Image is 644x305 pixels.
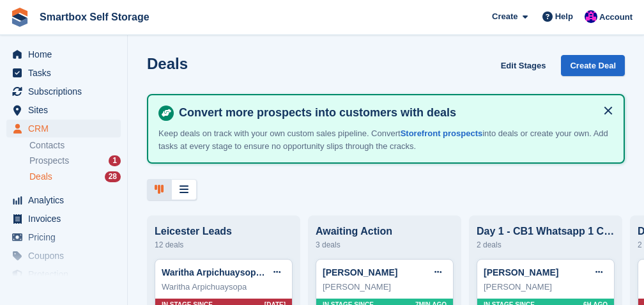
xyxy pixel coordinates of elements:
[316,226,454,237] div: Awaiting Action
[585,10,597,23] img: Sam Austin
[105,171,121,182] div: 28
[6,45,121,63] a: menu
[28,64,105,82] span: Tasks
[147,55,188,72] h1: Deals
[6,120,121,137] a: menu
[484,281,608,293] div: [PERSON_NAME]
[6,101,121,119] a: menu
[496,55,551,76] a: Edit Stages
[28,265,105,283] span: Protection
[28,228,105,246] span: Pricing
[323,281,447,293] div: [PERSON_NAME]
[29,171,52,183] span: Deals
[155,237,293,253] div: 12 deals
[29,154,121,168] a: Prospects 1
[28,101,105,119] span: Sites
[162,281,286,293] div: Waritha Arpichuaysopa
[155,226,293,237] div: Leicester Leads
[484,267,558,278] a: [PERSON_NAME]
[6,228,121,246] a: menu
[28,247,105,265] span: Coupons
[29,170,121,184] a: Deals 28
[6,64,121,82] a: menu
[29,155,69,167] span: Prospects
[158,127,613,152] p: Keep deals on track with your own custom sales pipeline. Convert into deals or create your own. A...
[29,139,121,152] a: Contacts
[492,10,517,23] span: Create
[477,226,615,237] div: Day 1 - CB1 Whatsapp 1 CB2
[28,210,105,228] span: Invoices
[6,191,121,209] a: menu
[323,267,397,278] a: [PERSON_NAME]
[28,191,105,209] span: Analytics
[6,82,121,100] a: menu
[28,82,105,100] span: Subscriptions
[561,55,625,76] a: Create Deal
[599,11,632,24] span: Account
[28,45,105,63] span: Home
[174,106,613,120] h4: Convert more prospects into customers with deals
[109,155,121,166] div: 1
[28,120,105,137] span: CRM
[401,129,483,138] a: Storefront prospects
[6,265,121,283] a: menu
[477,237,615,253] div: 2 deals
[555,10,573,23] span: Help
[316,237,454,253] div: 3 deals
[10,8,29,27] img: stora-icon-8386f47178a22dfd0bd8f6a31ec36ba5ce8667c1dd55bd0f319d3a0aa187defe.svg
[6,247,121,265] a: menu
[162,267,282,278] a: Waritha Arpichuaysopa Deal
[34,6,155,27] a: Smartbox Self Storage
[6,210,121,228] a: menu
